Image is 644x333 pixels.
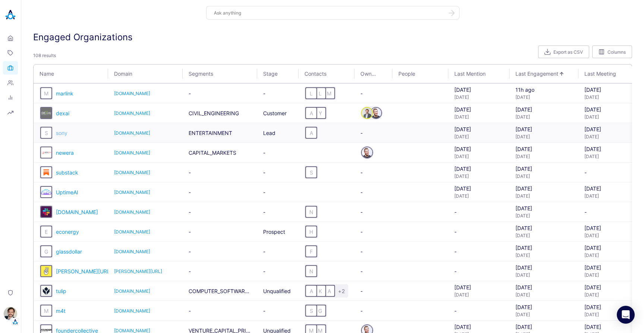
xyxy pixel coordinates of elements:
[40,186,49,198] a: organization badge
[56,209,98,215] a: [DOMAIN_NAME]
[306,207,316,217] div: N
[584,185,626,192] div: [DATE]
[454,87,503,93] div: [DATE]
[40,305,52,317] div: Go to organization's profile
[40,206,52,218] div: Go to organization's profile
[584,304,626,310] div: [DATE]
[454,166,503,172] div: [DATE]
[515,245,572,251] div: [DATE]
[34,65,108,83] th: Name
[40,127,49,139] a: organization badge
[41,246,51,257] div: G
[183,84,257,103] td: -
[515,134,572,139] div: [DATE]
[257,163,299,182] td: -
[578,65,632,83] th: Last Meeting
[354,222,392,242] td: -
[40,107,52,119] div: Go to organization's profile
[454,126,503,132] div: [DATE]
[183,281,257,301] td: COMPUTER_SOFTWARE, FOOD_BEVERAGES
[448,65,509,83] th: Last Mention
[40,166,52,178] button: substack
[515,185,572,192] div: [DATE]
[515,264,572,271] div: [DATE]
[515,94,572,100] div: [DATE]
[183,202,257,222] td: -
[306,88,316,98] div: L
[360,70,378,77] span: Owners
[257,202,299,222] td: -
[257,222,299,242] td: Prospect
[40,70,89,77] span: Name
[306,266,316,276] div: N
[361,147,370,158] a: person badge
[56,150,74,156] span: newera
[454,70,490,77] span: Last Mention
[306,246,316,257] div: F
[515,225,572,231] div: [DATE]
[183,222,257,242] td: -
[299,65,354,83] th: Contacts
[56,229,79,235] a: econergy
[257,65,299,83] th: Stage
[515,324,572,330] div: [DATE]
[41,128,51,138] div: S
[305,127,317,139] button: A
[56,268,112,274] a: [PERSON_NAME][URL]
[584,292,626,298] div: [DATE]
[584,70,621,77] span: Last Meeting
[40,186,52,198] button: UptimeAI
[361,107,373,119] button: Derek Evjenth
[584,193,626,199] div: [DATE]
[584,284,626,290] div: [DATE]
[448,202,509,222] td: -
[183,261,257,281] td: -
[538,45,589,58] button: Export as CSV
[56,110,69,116] a: dexai
[584,87,626,93] div: [DATE]
[114,110,177,116] a: [DOMAIN_NAME]
[183,65,257,83] th: Segments
[257,261,299,281] td: -
[183,143,257,163] td: CAPITAL_MARKETS
[183,242,257,261] td: -
[454,193,503,199] div: [DATE]
[56,308,66,314] span: m4t
[305,226,317,238] button: H
[324,286,334,296] div: A
[515,166,572,172] div: [DATE]
[454,146,503,152] div: [DATE]
[314,107,326,119] button: Y
[183,182,257,202] td: -
[40,305,52,317] button: M
[40,166,52,178] div: Go to organization's profile
[40,166,49,178] a: organization badge
[354,84,392,103] td: -
[40,206,52,218] button: email.slackhq.com
[305,166,317,178] button: S
[305,285,317,297] button: A
[515,312,572,317] div: [DATE]
[114,249,177,254] a: [DOMAIN_NAME]
[41,187,51,197] img: UptimeAI
[56,288,66,294] a: tulip
[114,189,177,195] a: [DOMAIN_NAME]
[257,103,299,123] td: Customer
[56,169,78,176] span: substack
[336,287,347,295] button: +2
[108,65,183,83] th: Domain
[361,147,373,158] button: Yuval Gonczarowski
[305,305,317,317] button: S
[40,147,52,158] div: Go to organization's profile
[40,305,49,317] a: organization badge
[3,304,18,326] button: Stewart HullTenant Logo
[40,147,49,158] a: organization badge
[56,90,73,97] span: marlink
[617,306,635,324] div: Open Intercom Messenger
[454,106,503,113] div: [DATE]
[584,245,626,251] div: [DATE]
[4,307,17,320] img: Stewart Hull
[56,189,78,195] a: UptimeAI
[354,123,392,143] td: -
